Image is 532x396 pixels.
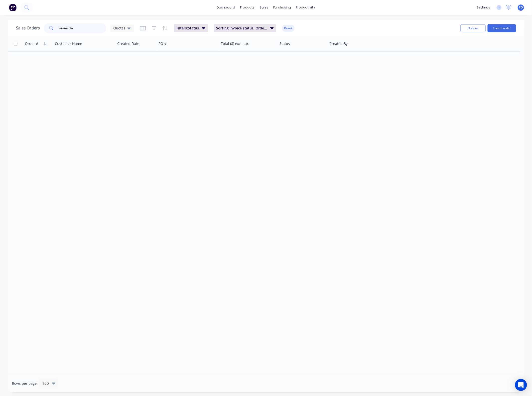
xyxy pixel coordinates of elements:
div: productivity [294,4,318,11]
span: Sorting: Invoice status, Order # [216,26,267,31]
button: Create order [488,24,516,32]
button: Filters:Status [174,24,208,32]
button: Reset [282,25,294,32]
a: dashboard [214,4,238,11]
div: settings [474,4,493,11]
span: Rows per page [12,381,37,386]
div: sales [257,4,271,11]
button: Sorting:Invoice status, Order # [214,24,276,32]
input: Search... [58,23,107,33]
div: Open Intercom Messenger [515,379,527,391]
span: Filters: Status [176,26,199,31]
img: Factory [9,4,16,11]
span: Quotes [113,25,125,31]
div: products [238,4,257,11]
div: Customer Name [55,41,82,46]
div: Status [279,41,290,46]
div: purchasing [271,4,294,11]
div: Created Date [117,41,139,46]
div: Total ($) excl. tax [221,41,249,46]
span: PO [519,5,523,10]
div: Order # [25,41,38,46]
button: Options [461,24,486,32]
div: Created By [329,41,348,46]
h1: Sales Orders [16,26,40,30]
div: PO # [158,41,166,46]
